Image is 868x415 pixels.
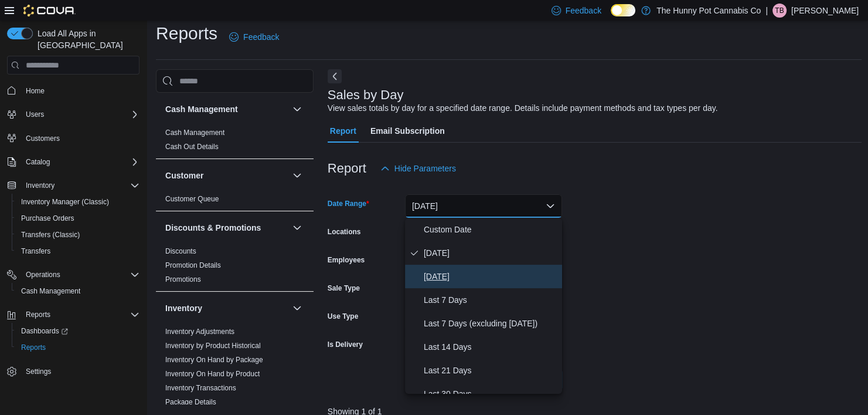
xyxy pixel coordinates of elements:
a: Dashboards [16,324,73,338]
h1: Reports [156,22,217,45]
a: Feedback [224,25,284,49]
button: Users [2,106,144,123]
span: [DATE] [424,246,557,260]
button: Next [328,69,342,83]
span: Inventory by Product Historical [165,341,261,350]
a: Dashboards [12,323,144,339]
span: Reports [26,310,50,319]
a: Inventory On Hand by Product [165,370,260,378]
span: Transfers [16,244,139,258]
span: Cash Management [16,284,139,298]
span: Cash Out Details [165,142,219,151]
button: Reports [12,339,144,356]
span: Reports [16,340,139,355]
span: Transfers (Classic) [16,228,139,242]
div: Discounts & Promotions [156,244,314,291]
span: [DATE] [424,269,557,284]
span: Reports [21,343,46,352]
button: Users [21,107,49,122]
button: Discounts & Promotions [290,221,304,235]
label: Locations [328,227,361,237]
a: Home [21,84,49,98]
span: Inventory On Hand by Package [165,355,263,365]
span: Reports [21,308,139,322]
span: Promotion Details [165,261,221,270]
span: Last 21 Days [424,363,557,377]
button: Reports [21,308,55,322]
div: Select listbox [405,218,562,394]
span: Inventory Transactions [165,383,236,393]
button: Cash Management [12,283,144,299]
button: [DATE] [405,194,562,218]
span: Transfers (Classic) [21,230,80,239]
a: Customer Queue [165,195,219,203]
span: Purchase Orders [16,211,139,225]
h3: Report [328,161,366,176]
label: Sale Type [328,284,360,293]
img: Cova [23,5,76,16]
div: Customer [156,192,314,211]
span: Last 14 Days [424,340,557,354]
a: Cash Management [165,129,224,137]
div: Cash Management [156,126,314,158]
span: Cash Management [165,128,224,137]
span: Last 7 Days [424,293,557,307]
button: Transfers [12,243,144,259]
span: Catalog [21,155,139,169]
span: Customers [26,134,60,143]
span: Feedback [243,31,279,43]
h3: Sales by Day [328,88,404,102]
p: | [765,4,768,18]
a: Inventory On Hand by Package [165,356,263,364]
div: View sales totals by day for a specified date range. Details include payment methods and tax type... [328,102,718,114]
span: Purchase Orders [21,214,74,223]
a: Inventory by Product Historical [165,342,261,350]
button: Home [2,82,144,99]
span: Catalog [26,157,50,167]
button: Inventory Manager (Classic) [12,194,144,210]
button: Customers [2,130,144,147]
a: Discounts [165,247,196,255]
h3: Cash Management [165,103,238,115]
span: Inventory Adjustments [165,327,234,336]
span: Custom Date [424,222,557,237]
button: Cash Management [290,102,304,116]
span: Inventory [21,178,139,193]
span: Cash Management [21,286,80,296]
span: Inventory Manager (Classic) [21,197,109,207]
h3: Customer [165,170,203,181]
span: Users [21,107,139,122]
span: Customers [21,131,139,146]
span: Feedback [566,5,601,16]
label: Use Type [328,312,358,321]
a: Transfers (Classic) [16,228,84,242]
button: Cash Management [165,103,288,115]
button: Transfers (Classic) [12,227,144,243]
a: Promotion Details [165,261,221,269]
button: Operations [2,266,144,283]
span: Email Subscription [370,119,445,143]
button: Inventory [165,302,288,314]
a: Customers [21,131,64,146]
button: Purchase Orders [12,210,144,227]
span: Customer Queue [165,194,219,204]
span: Promotions [165,275,201,284]
span: Inventory Manager (Classic) [16,195,139,209]
button: Catalog [2,154,144,170]
span: Dashboards [16,324,139,338]
span: Settings [26,367,51,376]
button: Catalog [21,155,55,169]
span: Dashboards [21,326,68,336]
span: Last 30 Days [424,387,557,401]
a: Cash Management [16,284,85,298]
span: Home [21,83,139,97]
h3: Discounts & Promotions [165,222,261,234]
span: Last 7 Days (excluding [DATE]) [424,316,557,330]
h3: Inventory [165,302,202,314]
span: Operations [26,270,60,279]
a: Inventory Manager (Classic) [16,195,114,209]
span: Discounts [165,247,196,256]
button: Reports [2,306,144,323]
label: Date Range [328,199,369,208]
a: Reports [16,340,50,355]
